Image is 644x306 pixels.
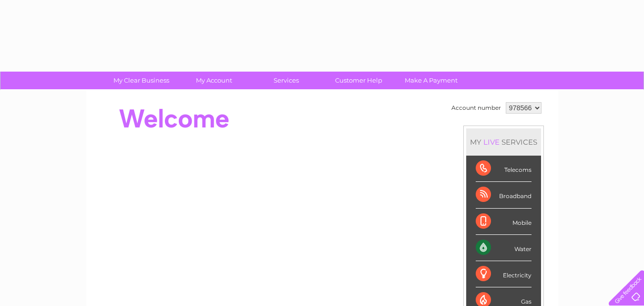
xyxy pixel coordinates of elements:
div: Electricity [476,261,532,287]
a: Customer Help [319,72,398,89]
div: LIVE [481,137,501,147]
a: My Account [174,72,253,89]
div: Water [476,235,532,261]
a: Services [247,72,326,89]
td: Account number [449,100,503,116]
div: Telecoms [476,156,532,182]
div: Broadband [476,182,532,208]
div: MY SERVICES [466,128,541,156]
a: My Clear Business [102,72,181,89]
div: Mobile [476,209,532,235]
a: Make A Payment [392,72,470,89]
